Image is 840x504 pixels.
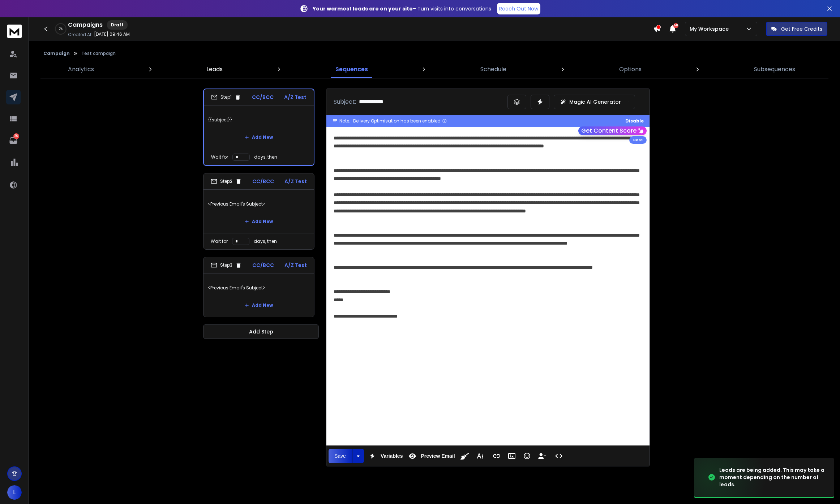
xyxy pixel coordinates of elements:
[239,214,279,229] button: Add New
[480,65,506,74] p: Schedule
[7,485,22,500] button: L
[6,133,21,148] a: 26
[203,324,319,339] button: Add Step
[284,94,307,101] p: A/Z Test
[64,61,98,78] a: Analytics
[335,65,368,74] p: Sequences
[252,94,274,101] p: CC/BCC
[252,262,274,269] p: CC/BCC
[497,3,540,14] a: Reach Out Now
[766,22,827,36] button: Get Free Credits
[68,32,93,38] p: Created At:
[211,262,242,268] div: Step 3
[208,278,310,298] p: <Previous Email's Subject>
[7,25,22,38] img: logo
[211,178,242,185] div: Step 2
[239,130,279,145] button: Add New
[473,449,487,463] button: More Text
[490,449,503,463] button: Insert Link (⌘K)
[313,5,491,12] p: – Turn visits into conversations
[334,98,356,106] p: Subject:
[619,65,642,74] p: Options
[81,51,116,56] p: Test campaign
[552,449,566,463] button: Code View
[313,5,413,12] strong: Your warmest leads are on your site
[68,65,94,74] p: Analytics
[254,238,277,244] p: days, then
[625,118,644,124] button: Disable
[329,449,352,463] button: Save
[365,449,404,463] button: Variables
[94,31,130,37] p: [DATE] 09:46 AM
[406,449,456,463] button: Preview Email
[203,257,314,317] li: Step3CC/BCCA/Z Test<Previous Email's Subject>Add New
[284,178,307,185] p: A/Z Test
[284,262,307,269] p: A/Z Test
[43,51,70,56] button: Campaign
[211,154,228,160] p: Wait for
[379,453,404,459] span: Variables
[694,456,766,499] img: image
[339,118,350,124] span: Note:
[419,453,456,459] span: Preview Email
[476,61,511,78] a: Schedule
[68,21,103,29] h1: Campaigns
[208,110,309,130] p: {{subject}}
[520,449,534,463] button: Emoticons
[252,178,274,185] p: CC/BCC
[569,98,621,105] p: Magic AI Generator
[107,20,128,30] div: Draft
[203,173,314,250] li: Step2CC/BCCA/Z Test<Previous Email's Subject>Add NewWait fordays, then
[458,449,472,463] button: Clean HTML
[578,126,647,135] button: Get Content Score
[211,238,228,244] p: Wait for
[13,133,19,139] p: 26
[499,5,538,12] p: Reach Out Now
[554,95,635,109] button: Magic AI Generator
[353,118,447,124] div: Delivery Optimisation has been enabled
[750,61,800,78] a: Subsequences
[615,61,646,78] a: Options
[239,298,279,313] button: Add New
[59,27,63,31] p: 0 %
[781,25,822,33] p: Get Free Credits
[331,61,372,78] a: Sequences
[629,136,647,144] div: Beta
[208,194,310,214] p: <Previous Email's Subject>
[719,466,826,488] div: Leads are being added. This may take a moment depending on the number of leads.
[535,449,549,463] button: Insert Unsubscribe Link
[202,61,227,78] a: Leads
[754,65,795,74] p: Subsequences
[690,25,732,33] p: My Workspace
[211,94,241,100] div: Step 1
[505,449,519,463] button: Insert Image (⌘P)
[206,65,223,74] p: Leads
[673,23,678,28] span: 50
[203,89,314,166] li: Step1CC/BCCA/Z Test{{subject}}Add NewWait fordays, then
[254,154,277,160] p: days, then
